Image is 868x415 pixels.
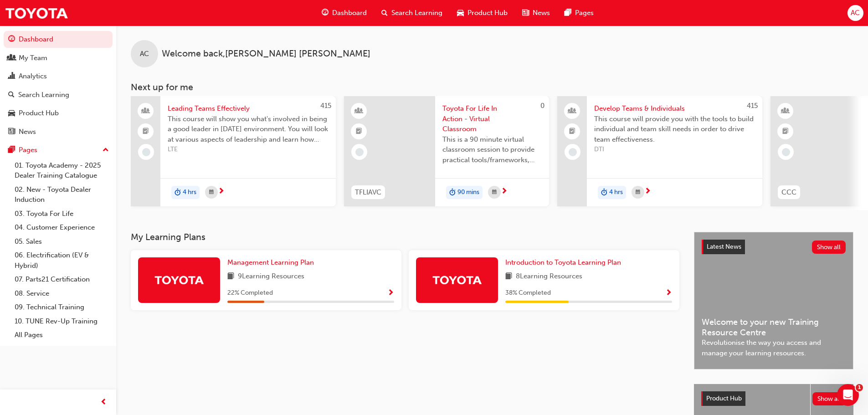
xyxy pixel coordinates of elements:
[103,144,109,156] span: up-icon
[594,144,755,155] span: DTI
[11,207,113,221] a: 03. Toyota For Life
[557,4,601,22] a: pages-iconPages
[665,287,672,299] button: Show Progress
[100,397,107,408] span: prev-icon
[782,126,789,138] span: booktick-icon
[387,287,394,299] button: Show Progress
[812,241,846,254] button: Show all
[702,338,846,358] span: Revolutionise the way you access and manage your learning resources.
[356,105,362,117] span: learningResourceType_INSTRUCTOR_LED-icon
[322,7,329,19] span: guage-icon
[812,392,847,405] button: Show all
[557,96,762,206] a: 415Develop Teams & IndividualsThis course will provide you with the tools to build individual and...
[782,105,789,117] span: learningResourceType_INSTRUCTOR_LED-icon
[569,126,575,138] span: booktick-icon
[11,314,113,328] a: 10. TUNE Rev-Up Training
[168,144,329,155] span: LTE
[168,103,329,114] span: Leading Teams Effectively
[609,187,623,198] span: 4 hrs
[540,102,544,110] span: 0
[227,271,234,282] span: book-icon
[381,7,388,19] span: search-icon
[11,235,113,249] a: 05. Sales
[8,72,15,81] span: chart-icon
[492,187,497,198] span: calendar-icon
[11,248,113,272] a: 06. Electrification (EV & Hybrid)
[449,187,456,199] span: duration-icon
[5,3,68,23] img: Trak
[569,105,575,117] span: people-icon
[19,127,36,137] div: News
[175,187,181,199] span: duration-icon
[143,126,149,138] span: booktick-icon
[183,187,196,198] span: 4 hrs
[344,96,549,206] a: 0TFLIAVCToyota For Life In Action - Virtual ClassroomThis is a 90 minute virtual classroom sessio...
[8,54,15,62] span: people-icon
[11,183,113,207] a: 02. New - Toyota Dealer Induction
[11,287,113,301] a: 08. Service
[4,142,113,159] button: Pages
[131,96,336,206] a: 415Leading Teams EffectivelyThis course will show you what's involved in being a good leader in [...
[227,258,314,266] span: Management Learning Plan
[238,271,304,282] span: 9 Learning Resources
[19,108,59,118] div: Product Hub
[8,109,15,118] span: car-icon
[162,49,370,59] span: Welcome back , [PERSON_NAME] [PERSON_NAME]
[140,49,149,59] span: AC
[847,5,863,21] button: AC
[19,145,37,155] div: Pages
[457,7,464,19] span: car-icon
[636,187,640,198] span: calendar-icon
[505,271,512,282] span: book-icon
[450,4,515,22] a: car-iconProduct Hub
[837,384,859,406] iframe: Intercom live chat
[565,7,571,19] span: pages-icon
[501,188,508,196] span: next-icon
[355,187,381,198] span: TFLIAVC
[747,102,758,110] span: 415
[4,50,113,67] a: My Team
[8,36,15,44] span: guage-icon
[594,103,755,114] span: Develop Teams & Individuals
[4,123,113,140] a: News
[505,258,621,266] span: Introduction to Toyota Learning Plan
[391,8,442,18] span: Search Learning
[601,187,607,199] span: duration-icon
[8,128,15,136] span: news-icon
[702,317,846,338] span: Welcome to your new Training Resource Centre
[374,4,450,22] a: search-iconSearch Learning
[387,289,394,297] span: Show Progress
[594,114,755,145] span: This course will provide you with the tools to build individual and team skill needs in order to ...
[19,53,47,63] div: My Team
[209,187,214,198] span: calendar-icon
[19,71,47,82] div: Analytics
[11,328,113,342] a: All Pages
[18,90,69,100] div: Search Learning
[442,103,542,134] span: Toyota For Life In Action - Virtual Classroom
[701,391,846,406] a: Product HubShow all
[457,187,479,198] span: 90 mins
[11,220,113,235] a: 04. Customer Experience
[665,289,672,297] span: Show Progress
[515,4,557,22] a: news-iconNews
[4,68,113,85] a: Analytics
[522,7,529,19] span: news-icon
[320,102,331,110] span: 415
[575,8,594,18] span: Pages
[505,288,551,298] span: 38 % Completed
[644,188,651,196] span: next-icon
[227,257,318,268] a: Management Learning Plan
[8,91,15,99] span: search-icon
[227,288,273,298] span: 22 % Completed
[168,114,329,145] span: This course will show you what's involved in being a good leader in [DATE] environment. You will ...
[314,4,374,22] a: guage-iconDashboard
[332,8,367,18] span: Dashboard
[11,272,113,287] a: 07. Parts21 Certification
[154,272,204,288] img: Trak
[569,148,577,156] span: learningRecordVerb_NONE-icon
[782,148,790,156] span: learningRecordVerb_NONE-icon
[4,31,113,48] a: Dashboard
[4,105,113,122] a: Product Hub
[516,271,582,282] span: 8 Learning Resources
